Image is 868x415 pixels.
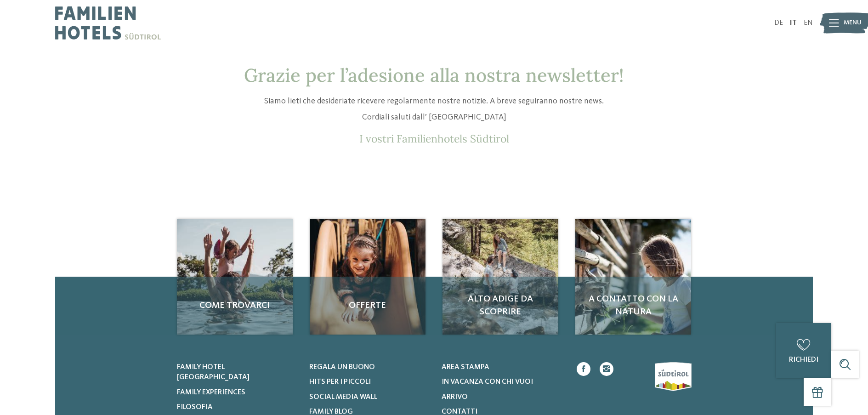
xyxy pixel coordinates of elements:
[216,112,652,123] p: Cordiali saluti dall’ [GEOGRAPHIC_DATA]
[774,19,783,27] a: DE
[177,389,245,396] span: Family experiences
[452,293,549,318] span: Alto Adige da scoprire
[442,393,468,401] span: Arrivo
[443,219,558,335] img: Newsletter
[309,378,371,386] span: Hits per i piccoli
[310,219,425,335] img: Newsletter
[442,362,562,372] a: Area stampa
[442,378,533,386] span: In vacanza con chi vuoi
[442,392,562,402] a: Arrivo
[442,377,562,387] a: In vacanza con chi vuoi
[177,364,250,381] span: Family hotel [GEOGRAPHIC_DATA]
[309,392,430,402] a: Social Media Wall
[177,387,298,398] a: Family experiences
[186,299,284,312] span: Come trovarci
[776,323,831,378] a: richiedi
[575,219,691,335] a: Newsletter A contatto con la natura
[844,18,862,28] span: Menu
[443,219,558,335] a: Newsletter Alto Adige da scoprire
[319,299,416,312] span: Offerte
[177,404,213,411] span: Filosofia
[442,364,489,371] span: Area stampa
[309,377,430,387] a: Hits per i piccoli
[244,63,624,87] span: Grazie per l’adesione alla nostra newsletter!
[177,219,293,335] img: Newsletter
[309,362,430,372] a: Regala un buono
[575,219,691,335] img: Newsletter
[216,96,652,107] p: Siamo lieti che desideriate ricevere regolarmente nostre notizie. A breve seguiranno nostre news.
[804,19,813,27] a: EN
[309,393,377,401] span: Social Media Wall
[789,356,818,364] span: richiedi
[310,219,425,335] a: Newsletter Offerte
[216,132,652,145] p: I vostri Familienhotels Südtirol
[790,19,797,27] a: IT
[177,402,298,412] a: Filosofia
[177,219,293,335] a: Newsletter Come trovarci
[177,362,298,383] a: Family hotel [GEOGRAPHIC_DATA]
[309,364,375,371] span: Regala un buono
[584,293,682,318] span: A contatto con la natura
